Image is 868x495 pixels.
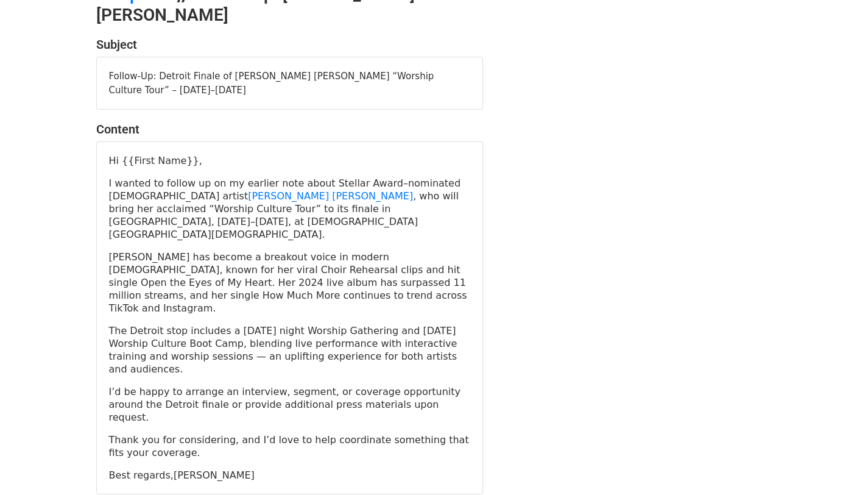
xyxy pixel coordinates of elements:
p: Thank you for considering, and I’d love to help coordinate something that fits your coverage. [109,433,470,459]
p: Hi {{First Name}}, [109,154,470,167]
p: I wanted to follow up on my earlier note about Stellar Award–nominated [DEMOGRAPHIC_DATA] artist ... [109,177,470,241]
p: The Detroit stop includes a [DATE] night Worship Gathering and [DATE] Worship Culture Boot Camp, ... [109,324,470,376]
h4: Subject [96,37,483,52]
p: Best regards,[PERSON_NAME] [109,469,470,482]
h4: Content [96,122,483,137]
p: I’d be happy to arrange an interview, segment, or coverage opportunity around the Detroit finale ... [109,385,470,424]
a: [PERSON_NAME] [PERSON_NAME] [248,190,413,202]
iframe: Chat Widget [807,436,868,495]
p: [PERSON_NAME] has become a breakout voice in modern [DEMOGRAPHIC_DATA], known for her viral Choir... [109,251,470,315]
div: Follow-Up: Detroit Finale of [PERSON_NAME] [PERSON_NAME] “Worship Culture Tour” – [DATE]–[DATE] [97,57,482,109]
